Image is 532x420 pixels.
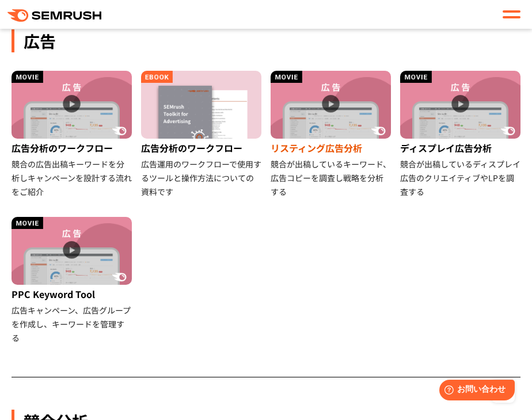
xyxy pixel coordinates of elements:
div: 競合の広告出稿キーワードを分析しキャンペーンを設計する流れをご紹介 [12,157,132,198]
a: PPC Keyword Tool 広告キャンペーン、広告グループを作成し、キーワードを管理する [12,217,132,345]
div: ディスプレイ広告分析 [400,139,520,157]
div: 広告分析のワークフロー [12,139,132,157]
div: PPC Keyword Tool [12,285,132,303]
a: リスティング広告分析 競合が出稿しているキーワード、広告コピーを調査し戦略を分析する [271,71,391,198]
a: ディスプレイ広告分析 競合が出稿しているディスプレイ広告のクリエイティブやLPを調査する [400,71,520,198]
div: 広告運用のワークフローで使用するツールと操作方法についての資料です [141,157,261,198]
div: 競合が出稿しているキーワード、広告コピーを調査し戦略を分析する [271,157,391,198]
div: 競合が出稿しているディスプレイ広告のクリエイティブやLPを調査する [400,157,520,198]
div: 広告分析のワークフロー [141,139,261,157]
a: 広告分析のワークフロー 競合の広告出稿キーワードを分析しキャンペーンを設計する流れをご紹介 [12,71,132,198]
a: 広告分析のワークフロー 広告運用のワークフローで使用するツールと操作方法についての資料です [141,71,261,198]
div: 広告キャンペーン、広告グループを作成し、キーワードを管理する [12,303,132,345]
div: 広告 [12,29,520,52]
div: リスティング広告分析 [271,139,391,157]
iframe: Help widget launcher [430,375,519,407]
